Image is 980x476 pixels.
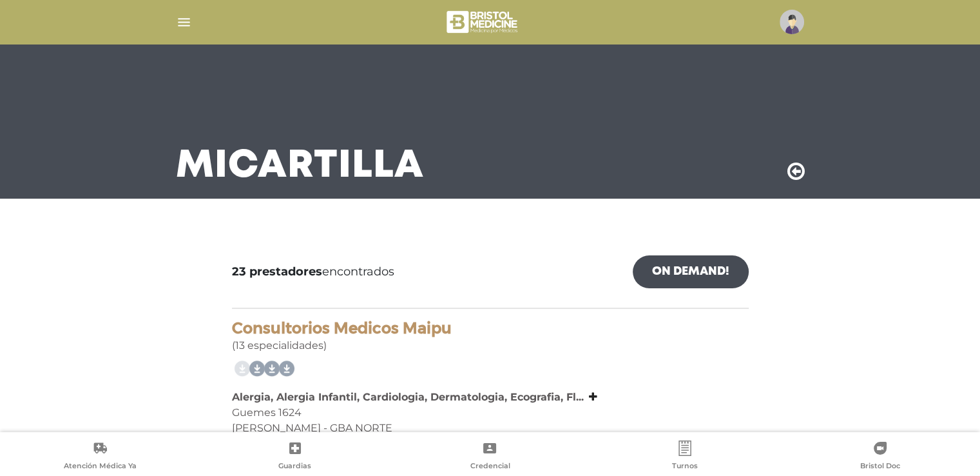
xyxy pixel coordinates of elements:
span: encontrados [232,263,394,281]
span: Credencial [470,461,510,473]
a: Turnos [588,441,783,473]
div: [PERSON_NAME] - GBA NORTE [232,421,749,436]
b: 23 prestadores [232,264,322,279]
img: profile-placeholder.svg [780,10,804,34]
a: Atención Médica Ya [3,441,198,473]
h4: Consultorios Medicos Maipu [232,319,749,338]
img: bristol-medicine-blanco.png [445,6,521,37]
h3: Mi Cartilla [176,150,424,183]
a: Credencial [392,441,588,473]
div: (13 especialidades) [232,319,749,353]
a: Guardias [198,441,393,473]
img: Cober_menu-lines-white.svg [176,14,192,30]
span: Bristol Doc [860,461,900,473]
span: Turnos [672,461,698,473]
a: On Demand! [633,255,749,288]
span: Atención Médica Ya [64,461,137,473]
div: Guemes 1624 [232,405,749,421]
span: Guardias [278,461,311,473]
a: Bristol Doc [782,441,977,473]
b: Alergia, Alergia Infantil, Cardiologia, Dermatologia, Ecografia, Fl... [232,391,584,403]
